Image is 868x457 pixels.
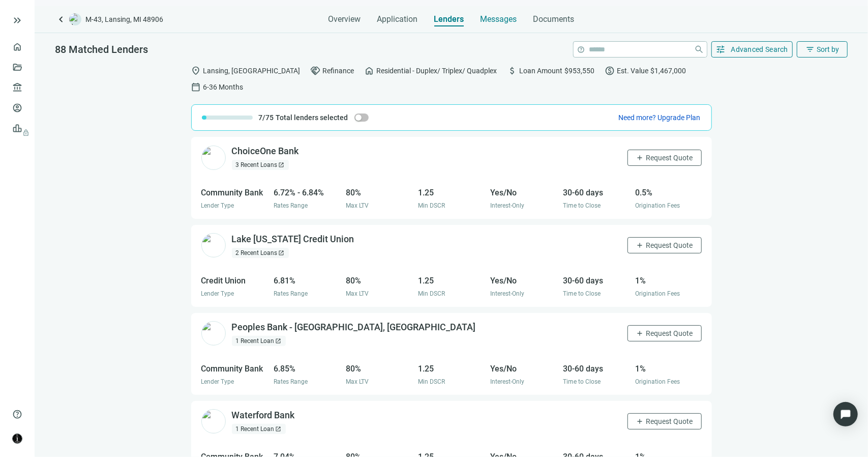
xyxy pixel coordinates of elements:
[201,146,226,170] img: ffbda805-95ab-4768-8e7f-9c21521d0528
[418,290,445,297] span: Min DSCR
[201,274,267,287] div: Credit Union
[635,290,680,297] span: Origination Fees
[716,44,726,54] span: tune
[491,362,557,375] div: Yes/No
[817,45,839,53] span: Sort by
[491,378,525,385] span: Interest-Only
[636,154,644,162] span: add
[646,154,693,162] span: Request Quote
[491,186,557,199] div: Yes/No
[491,290,525,297] span: Interest-Only
[646,241,693,249] span: Request Quote
[279,250,285,256] span: open_in_new
[605,66,686,76] div: Est. Value
[69,13,81,25] img: deal-logo
[563,362,629,375] div: 30-60 days
[578,46,585,53] span: help
[635,362,701,375] div: 1%
[563,202,601,209] span: Time to Close
[627,150,702,166] button: addRequest Quote
[651,65,686,76] span: $1,467,000
[232,145,299,158] div: ChoiceOne Bank
[418,362,484,375] div: 1.25
[507,66,595,76] div: Loan Amount
[627,237,702,253] button: addRequest Quote
[605,66,615,76] span: paid
[12,409,22,419] span: help
[201,186,267,199] div: Community Bank
[346,274,412,287] div: 80%
[619,113,701,122] span: Need more? Upgrade Plan
[274,186,340,199] div: 6.72% - 6.84%
[635,202,680,209] span: Origination Fees
[328,14,361,24] span: Overview
[191,66,201,76] span: location_on
[636,329,644,337] span: add
[646,417,693,425] span: Request Quote
[274,202,308,209] span: Rates Range
[232,424,286,434] div: 1 Recent Loan
[279,162,285,168] span: open_in_new
[563,290,601,297] span: Time to Close
[346,186,412,199] div: 80%
[491,274,557,287] div: Yes/No
[627,413,702,430] button: addRequest Quote
[481,14,517,24] span: Messages
[276,426,282,432] span: open_in_new
[418,186,484,199] div: 1.25
[563,186,629,199] div: 30-60 days
[232,336,286,346] div: 1 Recent Loan
[797,41,848,58] button: filter_listSort by
[232,233,354,246] div: Lake [US_STATE] Credit Union
[491,202,525,209] span: Interest-Only
[635,378,680,385] span: Origination Fees
[833,402,858,426] div: Open Intercom Messenger
[507,66,518,76] span: attach_money
[203,81,244,93] span: 6-36 Months
[201,233,226,258] img: aa4b625e-8646-4e70-96eb-ebd736f13efc
[636,241,644,249] span: add
[346,202,369,209] span: Max LTV
[203,65,301,76] span: Lansing, [GEOGRAPHIC_DATA]
[627,325,702,341] button: addRequest Quote
[635,186,701,199] div: 0.5%
[565,65,595,76] span: $953,550
[418,274,484,287] div: 1.25
[276,338,282,344] span: open_in_new
[85,14,163,24] span: M-43, Lansing, MI 48906
[55,43,148,55] span: 88 Matched Lenders
[346,362,412,375] div: 80%
[201,362,267,375] div: Community Bank
[346,290,369,297] span: Max LTV
[274,378,308,385] span: Rates Range
[232,248,289,258] div: 2 Recent Loans
[711,41,793,58] button: tuneAdvanced Search
[201,378,234,385] span: Lender Type
[13,434,22,443] img: avatar
[201,290,234,297] span: Lender Type
[274,290,308,297] span: Rates Range
[636,417,644,425] span: add
[418,378,445,385] span: Min DSCR
[533,14,575,24] span: Documents
[201,321,226,346] img: a3b87f27-fa65-4a1c-b3df-c775c299b65b
[201,202,234,209] span: Lender Type
[346,378,369,385] span: Max LTV
[191,82,201,92] span: calendar_today
[377,14,418,24] span: Application
[274,274,340,287] div: 6.81%
[563,378,601,385] span: Time to Close
[11,14,23,26] button: keyboard_double_arrow_right
[618,112,701,123] button: Need more? Upgrade Plan
[377,65,497,76] span: Residential - Duplex/ Triplex/ Quadplex
[276,112,348,123] span: Total lenders selected
[731,45,789,53] span: Advanced Search
[259,112,274,123] span: 7/75
[274,362,340,375] div: 6.85%
[311,66,321,76] span: handshake
[232,160,289,170] div: 3 Recent Loans
[646,329,693,337] span: Request Quote
[805,45,815,54] span: filter_list
[232,409,295,422] div: Waterford Bank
